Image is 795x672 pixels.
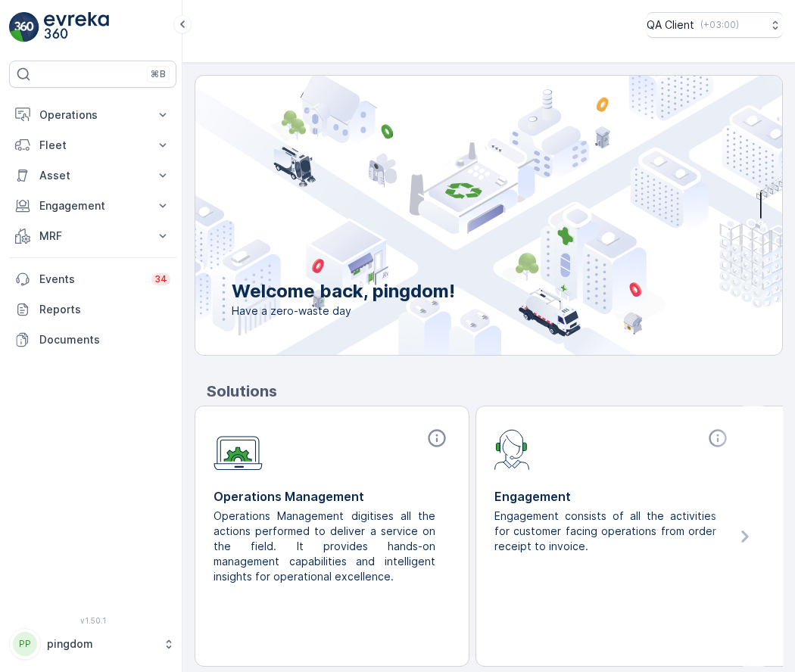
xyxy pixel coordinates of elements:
p: Events [39,272,142,287]
p: pingdom [47,636,155,652]
a: Events34 [9,264,176,294]
p: Documents [39,332,170,347]
p: Operations [39,107,146,123]
p: Asset [39,168,146,183]
button: QA Client(+03:00) [647,12,783,38]
img: module-icon [214,428,263,471]
img: city illustration [127,76,782,355]
p: Fleet [39,138,146,153]
p: MRF [39,229,146,244]
button: Asset [9,160,176,191]
p: Operations Management digitises all the actions performed to deliver a service on the field. It p... [214,509,438,584]
p: 34 [154,273,167,285]
span: Have a zero-waste day [232,303,455,319]
img: module-icon [494,428,530,470]
button: Fleet [9,130,176,160]
p: ( +03:00 ) [700,19,739,31]
p: ⌘B [151,68,166,80]
p: Solutions [207,380,783,403]
img: logo_light-DOdMpM7g.png [44,12,109,42]
button: Engagement [9,191,176,221]
p: Engagement consists of all the activities for customer facing operations from order receipt to in... [494,509,719,554]
img: logo [9,12,39,42]
p: Engagement [494,487,731,506]
button: PPpingdom [9,628,176,660]
a: Documents [9,325,176,355]
p: Operations Management [214,487,450,506]
button: Operations [9,100,176,130]
p: Welcome back, pingdom! [232,279,455,303]
div: PP [13,632,37,656]
p: Reports [39,302,170,317]
span: v 1.50.1 [9,616,176,625]
p: Engagement [39,198,146,213]
button: MRF [9,221,176,251]
p: QA Client [647,17,694,33]
a: Reports [9,294,176,325]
